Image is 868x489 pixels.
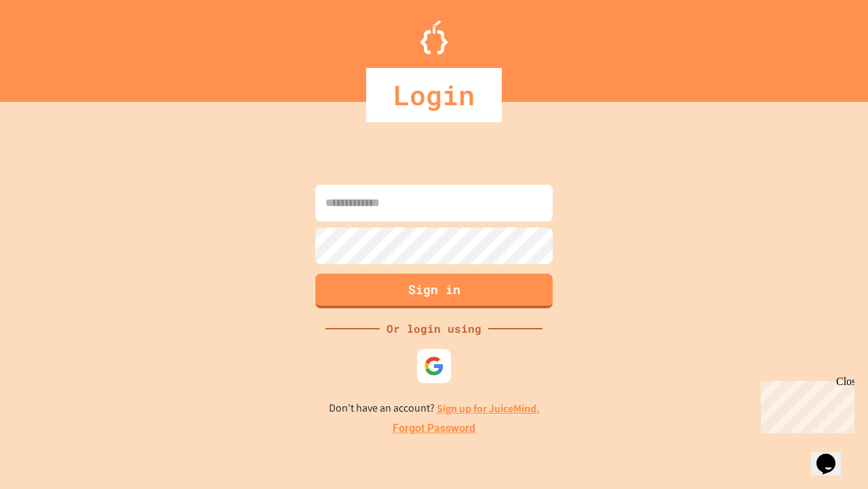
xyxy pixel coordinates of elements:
p: Don't have an account? [329,400,540,417]
div: Chat with us now!Close [5,5,94,86]
a: Sign up for JuiceMind. [437,401,540,416]
iframe: chat widget [811,435,854,475]
button: Sign in [315,274,553,308]
a: Forgot Password [393,420,475,437]
img: google-icon.svg [424,356,444,376]
div: Or login using [380,321,488,337]
img: Logo.svg [420,20,448,54]
iframe: chat widget [755,376,854,433]
div: Login [366,68,502,122]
